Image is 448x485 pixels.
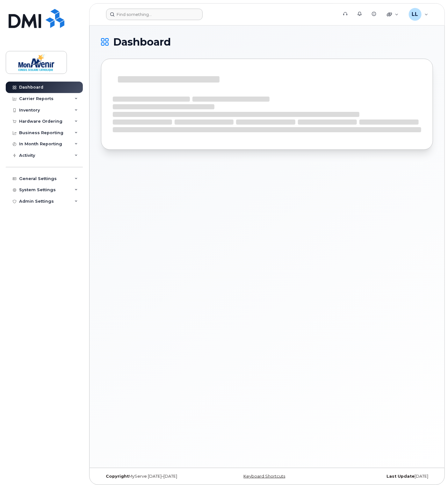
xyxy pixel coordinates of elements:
span: Dashboard [113,37,171,47]
strong: Last Update [387,474,415,479]
div: [DATE] [322,474,433,479]
div: MyServe [DATE]–[DATE] [101,474,212,479]
a: Keyboard Shortcuts [243,474,285,479]
strong: Copyright [106,474,129,479]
